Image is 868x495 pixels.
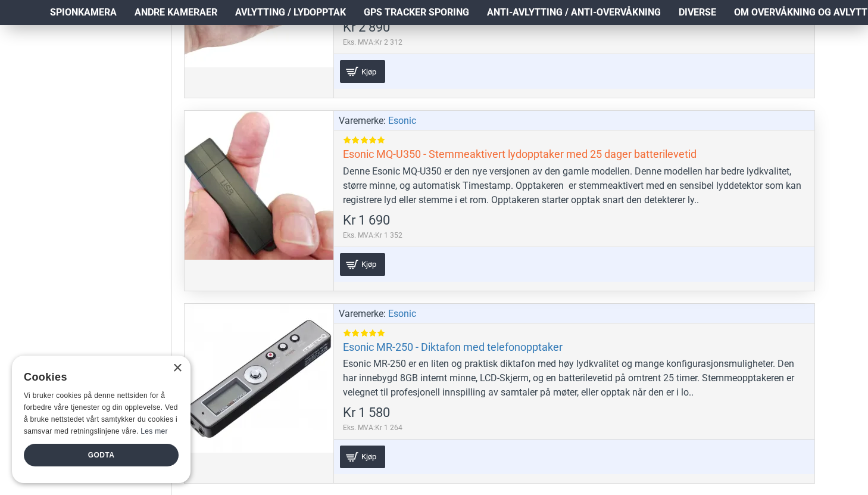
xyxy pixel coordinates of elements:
[173,364,182,373] div: Close
[343,357,805,400] div: Esonic MR-250 er en liten og praktisk diktafon med høy lydkvalitet og mange konfigurasjonsmulighe...
[343,21,390,34] span: Kr 2 890
[50,5,117,20] span: Spionkamera
[339,307,386,321] span: Varemerke:
[185,111,333,260] a: Esonic MQ-U350 - Stemmeaktivert lydopptaker med 25 dager batterilevetid Esonic MQ-U350 - Stemmeak...
[343,340,563,354] a: Esonic MR-250 - Diktafon med telefonopptaker
[343,147,697,161] a: Esonic MQ-U350 - Stemmeaktivert lydopptaker med 25 dager batterilevetid
[140,427,167,435] a: Les mer, opens a new window
[358,68,379,76] span: Kjøp
[24,391,178,435] span: Vi bruker cookies på denne nettsiden for å forbedre våre tjenester og din opplevelse. Ved å bruke...
[343,422,402,433] span: Eks. MVA:Kr 1 264
[364,5,469,20] span: GPS Tracker Sporing
[24,365,171,390] div: Cookies
[343,406,390,419] span: Kr 1 580
[343,37,402,48] span: Eks. MVA:Kr 2 312
[339,114,386,128] span: Varemerke:
[343,230,402,241] span: Eks. MVA:Kr 1 352
[358,260,379,268] span: Kjøp
[24,444,179,466] div: Godta
[679,5,716,20] span: Diverse
[343,214,390,227] span: Kr 1 690
[135,5,217,20] span: Andre kameraer
[343,164,805,207] div: Denne Esonic MQ-U350 er den nye versjonen av den gamle modellen. Denne modellen har bedre lydkval...
[388,307,416,321] a: Esonic
[487,5,661,20] span: Anti-avlytting / Anti-overvåkning
[388,114,416,128] a: Esonic
[235,5,346,20] span: Avlytting / Lydopptak
[358,453,379,460] span: Kjøp
[185,304,333,453] a: Esonic MR-250 - Diktafon med telefonopptaker Esonic MR-250 - Diktafon med telefonopptaker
